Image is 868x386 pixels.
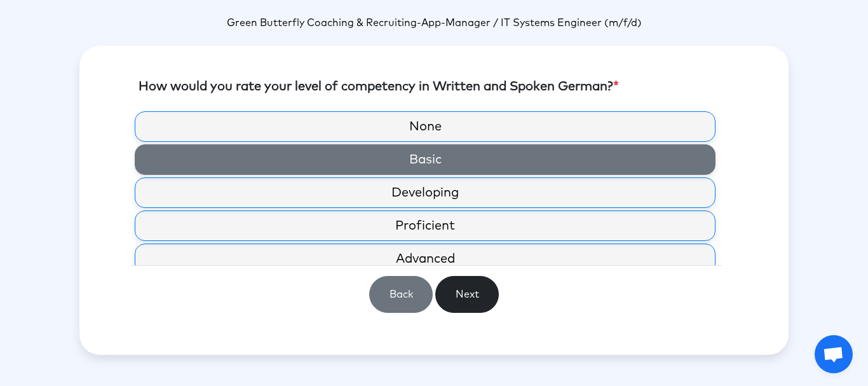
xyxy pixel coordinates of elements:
[135,177,715,208] label: Developing
[79,15,789,31] p: -
[421,18,642,28] span: App-Manager / IT Systems Engineer (m/f/d)
[227,18,417,28] span: Green Butterfly Coaching & Recruiting
[135,244,715,274] label: Advanced
[815,335,853,373] a: Open chat
[369,276,433,313] button: Back
[135,210,715,241] label: Proficient
[435,276,499,313] button: Next
[139,77,619,96] label: How would you rate your level of competency in Written and Spoken German?
[135,111,715,142] label: None
[135,144,715,175] label: Basic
